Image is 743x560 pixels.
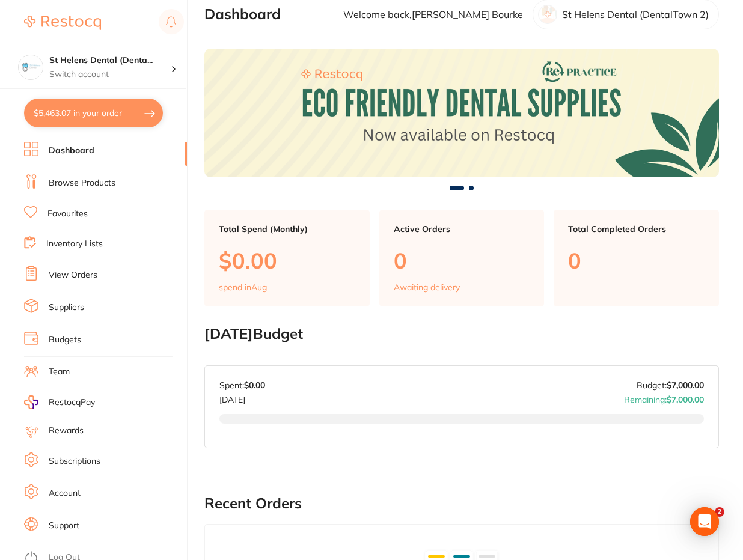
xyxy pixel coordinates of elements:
img: Dashboard [204,49,719,177]
img: RestocqPay [24,395,38,409]
a: Budgets [49,334,81,346]
img: St Helens Dental (DentalTown 2) [19,55,43,79]
a: Restocq Logo [24,9,101,37]
p: 0 [568,248,705,273]
a: Dashboard [49,145,94,157]
a: Total Completed Orders0 [554,210,719,307]
p: 0 [394,248,530,273]
a: View Orders [49,269,97,281]
a: Support [49,520,79,532]
strong: $7,000.00 [667,380,704,391]
p: St Helens Dental (DentalTown 2) [562,9,709,20]
p: [DATE] [219,390,265,404]
h2: Recent Orders [204,495,719,512]
a: Browse Products [49,177,115,189]
span: 2 [715,507,724,517]
p: Welcome back, [PERSON_NAME] Bourke [343,9,523,20]
a: RestocqPay [24,395,95,409]
p: Active Orders [394,224,530,234]
strong: $0.00 [244,380,265,391]
a: Inventory Lists [46,238,103,250]
p: spend in Aug [219,282,267,292]
a: Team [49,366,70,378]
a: Suppliers [49,302,84,314]
p: $0.00 [219,248,355,273]
strong: $7,000.00 [667,394,704,405]
div: Open Intercom Messenger [690,507,719,536]
p: Switch account [49,68,171,81]
p: Remaining: [624,390,704,404]
h2: [DATE] Budget [204,326,719,342]
p: Budget: [637,380,704,390]
p: Awaiting delivery [394,282,460,292]
a: Favourites [47,208,88,220]
span: RestocqPay [49,397,95,409]
p: Total Completed Orders [568,224,705,234]
p: Spent: [219,380,265,390]
img: Restocq Logo [24,16,101,30]
h2: Dashboard [204,6,281,23]
h4: St Helens Dental (DentalTown 2) [49,55,171,67]
button: $5,463.07 in your order [24,99,163,127]
p: Total Spend (Monthly) [219,224,355,234]
a: Total Spend (Monthly)$0.00spend inAug [204,210,370,307]
a: Subscriptions [49,455,100,467]
a: Active Orders0Awaiting delivery [379,210,545,307]
a: Rewards [49,425,84,437]
a: Account [49,487,81,499]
